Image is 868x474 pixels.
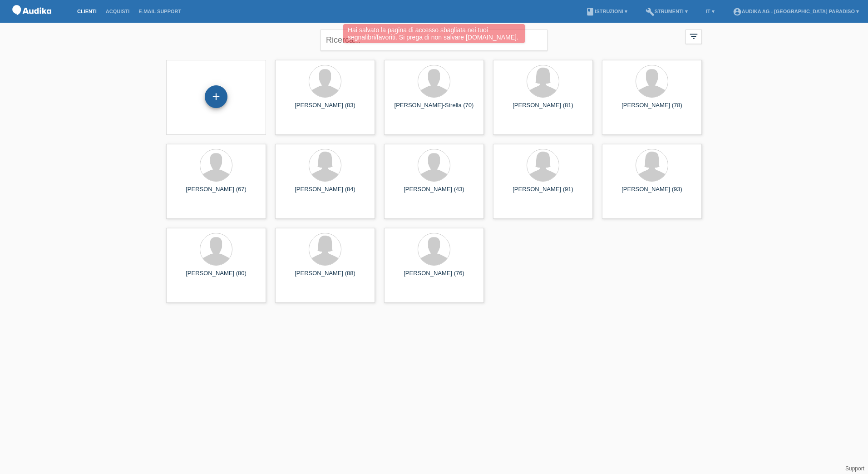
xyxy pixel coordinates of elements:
div: [PERSON_NAME] (83) [282,102,368,116]
div: [PERSON_NAME] (93) [609,186,695,200]
div: [PERSON_NAME] (91) [500,186,586,200]
a: bookIstruzioni ▾ [581,9,631,14]
a: Support [845,465,864,472]
a: Clienti [73,9,101,14]
a: E-mail Support [134,9,186,14]
div: Hai salvato la pagina di accesso sbagliata nei tuoi segnalibri/favoriti. Si prega di non salvare ... [343,24,525,43]
div: [PERSON_NAME] (76) [391,270,477,284]
a: IT ▾ [701,9,719,14]
i: account_circle [733,7,742,16]
div: [PERSON_NAME] (88) [282,270,368,284]
i: book [586,7,595,16]
div: [PERSON_NAME] (67) [173,186,259,200]
a: account_circleAudika AG - [GEOGRAPHIC_DATA] Paradiso ▾ [728,9,863,14]
a: buildStrumenti ▾ [641,9,692,14]
a: POS — MF Group [9,18,54,25]
div: [PERSON_NAME] (43) [391,186,477,200]
div: [PERSON_NAME]-Strella (70) [391,102,477,116]
div: Registrare cliente [205,89,227,104]
div: [PERSON_NAME] (78) [609,102,695,116]
a: Acquisti [101,9,134,14]
div: [PERSON_NAME] (81) [500,102,586,116]
div: [PERSON_NAME] (80) [173,270,259,284]
div: [PERSON_NAME] (84) [282,186,368,200]
i: build [646,7,655,16]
